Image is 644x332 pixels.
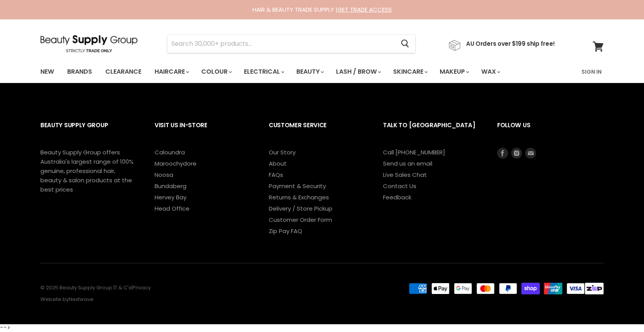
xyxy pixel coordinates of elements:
[238,64,289,80] a: Electrical
[115,284,131,291] a: T & C's
[497,116,604,148] h2: Follow us
[167,35,416,53] form: Product
[155,148,185,156] a: Caloundra
[269,182,326,190] a: Payment & Security
[269,116,367,148] h2: Customer Service
[383,116,482,148] h2: Talk to [GEOGRAPHIC_DATA]
[269,159,287,168] a: About
[383,159,432,168] a: Send us an email
[269,227,302,235] a: Zip Pay FAQ
[35,61,542,83] ul: Main menu
[269,171,283,179] a: FAQs
[383,182,416,190] a: Contact Us
[269,204,332,213] a: Delivery / Store Pickup
[40,148,134,194] p: Beauty Supply Group offers Australia's largest range of 100% genuine, professional hair, beauty &...
[155,204,190,213] a: Head Office
[155,171,173,179] a: Noosa
[585,283,604,294] img: footer-tile-new.png
[69,296,94,303] a: Nextwave
[291,64,329,80] a: Beauty
[99,64,147,80] a: Clearance
[40,116,139,148] h2: Beauty Supply Group
[155,182,186,190] a: Bundaberg
[269,148,296,156] a: Our Story
[269,216,332,224] a: Customer Order Form
[383,193,411,201] a: Feedback
[167,35,395,53] input: Search
[149,64,194,80] a: Haircare
[155,116,253,148] h2: Visit Us In-Store
[31,6,613,14] div: HAIR & BEAUTY TRADE SUPPLY |
[330,64,386,80] a: Lash / Brow
[195,64,237,80] a: Colour
[35,64,60,80] a: New
[338,5,392,14] a: GET TRADE ACCESS
[61,64,98,80] a: Brands
[475,64,505,80] a: Wax
[395,35,415,53] button: Search
[132,284,151,291] a: Privacy
[155,159,197,168] a: Maroochydore
[577,64,606,80] a: Sign In
[155,193,186,201] a: Hervey Bay
[387,64,432,80] a: Skincare
[40,285,374,303] p: © 2025 Beauty Supply Group | | Website by
[434,64,474,80] a: Makeup
[269,193,329,201] a: Returns & Exchanges
[383,148,445,156] a: Call [PHONE_NUMBER]
[383,171,427,179] a: Live Sales Chat
[31,61,613,83] nav: Main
